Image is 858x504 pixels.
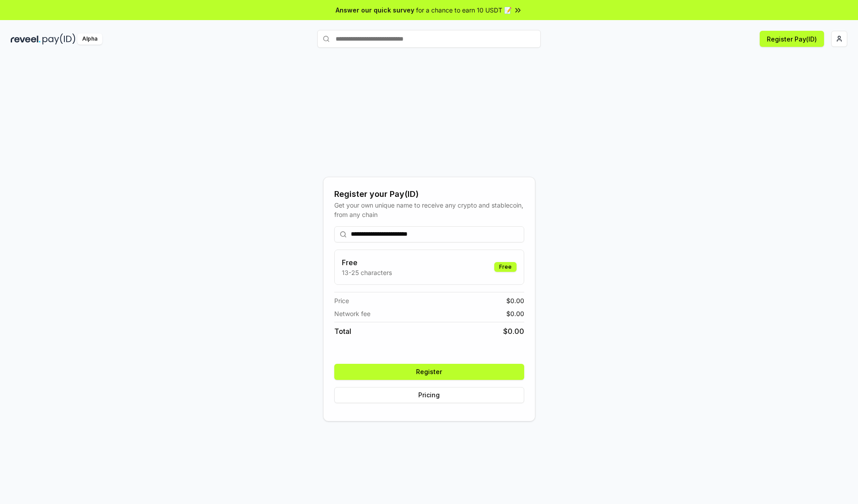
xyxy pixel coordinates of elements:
[334,309,370,318] span: Network fee
[503,326,524,337] span: $ 0.00
[416,5,512,15] span: for a chance to earn 10 USDT 📝
[334,387,524,403] button: Pricing
[42,33,76,45] img: pay_id
[77,33,102,45] div: Alpha
[334,200,524,219] div: Get your own unique name to receive any crypto and stablecoin, from any chain
[334,364,524,380] button: Register
[760,31,824,47] button: Register Pay(ID)
[494,262,517,272] div: Free
[334,188,524,200] div: Register your Pay(ID)
[334,326,351,337] span: Total
[506,296,524,305] span: $ 0.00
[334,296,349,305] span: Price
[342,268,392,277] p: 13-25 characters
[336,5,414,15] span: Answer our quick survey
[342,257,392,268] h3: Free
[11,33,41,45] img: reveel_dark
[506,309,524,318] span: $ 0.00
